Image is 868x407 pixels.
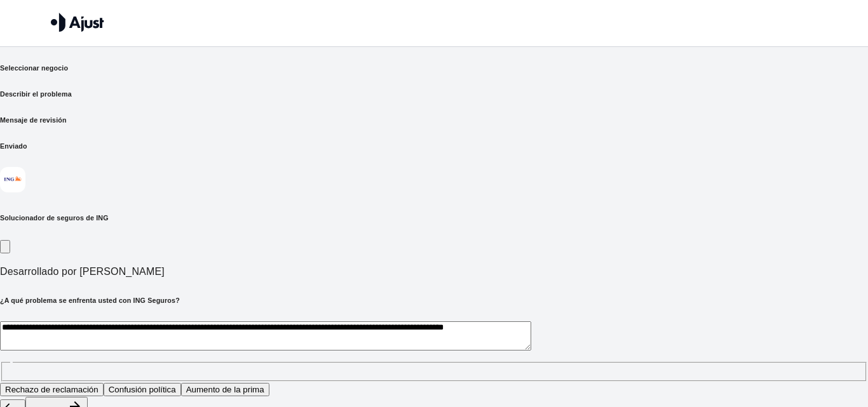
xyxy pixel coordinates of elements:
[104,383,181,396] button: Confusión política
[181,383,269,396] button: Aumento de la prima
[186,385,264,394] font: Aumento de la prima
[109,385,176,394] font: Confusión política
[5,385,98,394] font: Rechazo de reclamación
[51,13,104,32] img: Ajustar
